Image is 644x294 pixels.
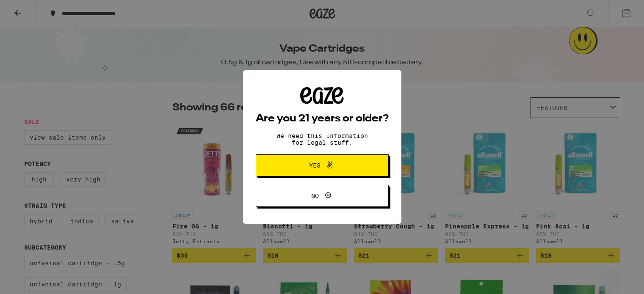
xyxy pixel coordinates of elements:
[269,132,375,146] p: We need this information for legal stuff.
[256,185,389,207] button: No
[311,193,319,199] span: No
[309,162,321,168] span: Yes
[256,154,389,176] button: Yes
[256,114,389,124] h2: Are you 21 years or older?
